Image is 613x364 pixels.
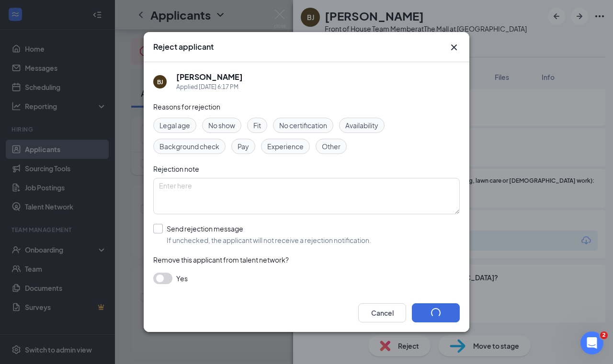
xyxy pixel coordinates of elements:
[238,141,249,152] span: Pay
[600,331,608,339] span: 2
[448,42,460,53] svg: Cross
[157,78,163,86] div: BJ
[322,141,341,152] span: Other
[279,120,327,131] span: No certification
[267,141,304,152] span: Experience
[153,102,220,111] span: Reasons for rejection
[176,72,243,82] h5: [PERSON_NAME]
[208,120,235,131] span: No show
[358,303,406,322] button: Cancel
[345,120,378,131] span: Availability
[153,255,289,264] span: Remove this applicant from talent network?
[253,120,261,131] span: Fit
[448,42,460,53] button: Close
[176,273,188,284] span: Yes
[159,141,219,152] span: Background check
[153,42,214,52] h3: Reject applicant
[580,331,603,354] iframe: Intercom live chat
[176,82,243,92] div: Applied [DATE] 6:17 PM
[153,165,199,173] span: Rejection note
[159,120,190,131] span: Legal age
